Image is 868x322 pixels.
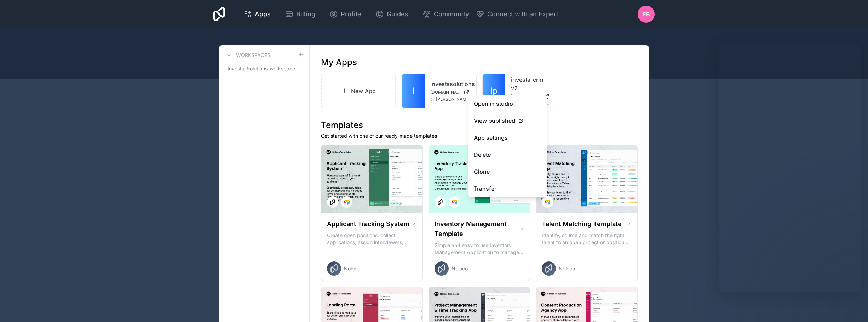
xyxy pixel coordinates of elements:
a: Guides [370,6,414,22]
button: Delete [468,146,547,163]
a: [DOMAIN_NAME] [511,94,551,99]
span: Profile [341,9,361,19]
a: New App [321,74,396,108]
img: Airtable Logo [452,199,457,205]
img: Airtable Logo [545,199,550,205]
span: Noloco [559,265,575,272]
a: Billing [279,6,321,22]
p: Identify, source and match the right talent to an open project or position with our Talent Matchi... [542,232,632,246]
a: investasolutions [430,80,471,88]
span: I [412,85,414,97]
h1: My Apps [321,57,357,68]
span: [DOMAIN_NAME] [511,94,541,99]
h1: Applicant Tracking System [327,219,409,229]
a: Investa-Solutions-workspace [225,62,304,75]
a: [DOMAIN_NAME] [430,90,471,95]
span: Investa-Solutions-workspace [228,65,295,72]
span: [PERSON_NAME][EMAIL_ADDRESS][PERSON_NAME][DOMAIN_NAME] [436,97,471,102]
a: Open in studio [468,95,547,112]
a: Community [417,6,475,22]
h1: Inventory Management Template [435,219,519,239]
span: Community [434,9,469,19]
a: Clone [468,163,547,180]
span: Ip [490,85,498,97]
a: View published [468,112,547,129]
button: Connect with an Expert [476,9,558,19]
span: Apps [255,9,271,19]
a: Apps [238,6,276,22]
a: Profile [324,6,367,22]
span: Billing [296,9,315,19]
a: Ip [483,74,505,108]
h1: Templates [321,120,638,131]
span: Noloco [344,265,360,272]
a: Transfer [468,180,547,197]
a: App settings [468,129,547,146]
span: Connect with an Expert [487,9,558,19]
p: Simple and easy to use Inventory Management Application to manage your stock, orders and Manufact... [435,242,524,256]
span: Guides [387,9,408,19]
span: Noloco [452,265,468,272]
a: Workspaces [225,51,270,59]
iframe: Intercom live chat [719,43,861,292]
iframe: Intercom live chat [844,298,861,315]
a: I [402,74,425,108]
span: EB [643,10,650,18]
h3: Workspaces [236,52,270,59]
a: investa-crm-v2 [511,75,551,92]
span: View published [474,116,515,125]
p: Create open positions, collect applications, assign interviewers, centralise candidate feedback a... [327,232,417,246]
h1: Talent Matching Template [542,219,622,229]
span: [DOMAIN_NAME] [430,90,461,95]
img: Airtable Logo [344,199,350,205]
p: Get started with one of our ready-made templates [321,132,638,139]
